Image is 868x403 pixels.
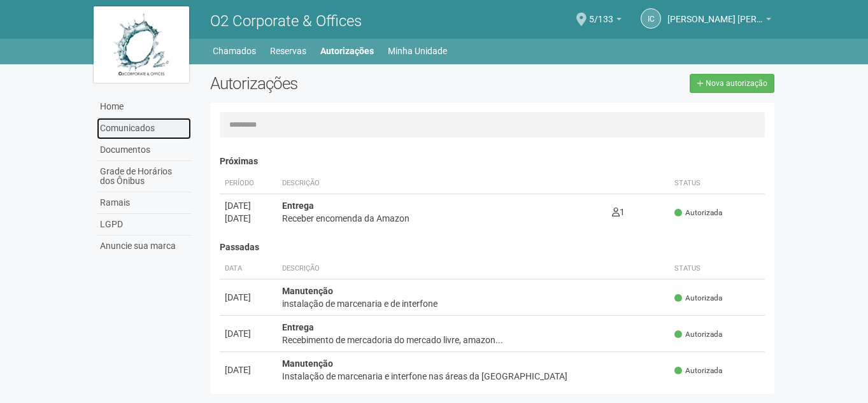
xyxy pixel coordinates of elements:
a: Home [97,96,191,118]
h4: Passadas [220,243,765,252]
div: Receber encomenda da Amazon [282,212,602,225]
a: Documentos [97,139,191,161]
th: Status [669,173,765,194]
strong: Manutenção [282,286,333,296]
a: Anuncie sua marca [97,236,191,257]
strong: Entrega [282,322,314,332]
strong: Entrega [282,201,314,211]
th: Período [220,173,277,194]
span: Isabel Cristina de Macedo Gonçalves Domingues [667,2,763,24]
a: Grade de Horários dos Ônibus [97,161,191,192]
span: Autorizada [674,365,722,376]
span: Autorizada [674,293,722,304]
a: Ramais [97,192,191,214]
div: [DATE] [225,291,272,304]
div: instalação de marcenaria e de interfone [282,297,665,310]
a: 5/133 [589,16,622,26]
a: IC [641,8,661,29]
strong: Manutenção [282,358,333,369]
span: O2 Corporate & Offices [210,12,362,30]
a: Minha Unidade [388,42,447,60]
th: Descrição [277,173,607,194]
a: Nova autorização [690,74,774,93]
div: [DATE] [225,327,272,340]
span: 1 [612,207,625,217]
div: Instalação de marcenaria e interfone nas áreas da [GEOGRAPHIC_DATA] [282,370,665,383]
div: [DATE] [225,212,272,225]
a: Autorizações [320,42,374,60]
a: Chamados [213,42,256,60]
span: 5/133 [589,2,613,24]
th: Descrição [277,258,670,279]
span: Autorizada [674,329,722,340]
div: [DATE] [225,364,272,376]
span: Nova autorização [706,79,767,88]
div: Recebimento de mercadoria do mercado livre, amazon... [282,334,665,346]
h4: Próximas [220,157,765,166]
a: Comunicados [97,118,191,139]
span: Autorizada [674,208,722,218]
a: LGPD [97,214,191,236]
th: Status [669,258,765,279]
div: [DATE] [225,199,272,212]
h2: Autorizações [210,74,483,93]
a: Reservas [270,42,306,60]
th: Data [220,258,277,279]
img: logo.jpg [94,6,189,83]
a: [PERSON_NAME] [PERSON_NAME] [667,16,771,26]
